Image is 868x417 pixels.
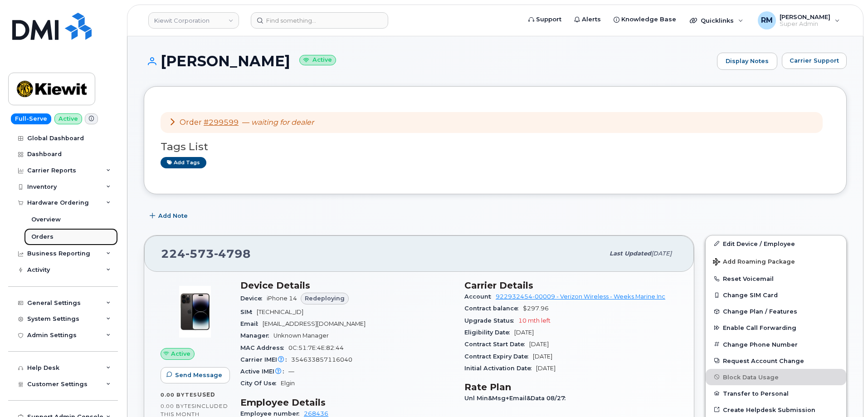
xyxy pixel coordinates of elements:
[723,324,796,331] span: Enable Call Forwarding
[240,380,281,387] span: City Of Use
[610,250,651,257] span: Last updated
[214,247,251,260] span: 4798
[723,308,797,315] span: Change Plan / Features
[197,391,215,398] span: used
[291,356,352,363] span: 354633857116040
[464,317,518,324] span: Upgrade Status
[706,385,846,402] button: Transfer to Personal
[464,353,533,360] span: Contract Expiry Date
[161,403,195,409] span: 0.00 Bytes
[464,293,496,300] span: Account
[706,353,846,369] button: Request Account Change
[288,344,344,351] span: 0C:51:7E:4E:82:44
[281,380,295,387] span: Elgin
[204,118,239,127] a: #299599
[829,378,861,410] iframe: Messenger Launcher
[158,211,188,220] span: Add Note
[782,53,847,69] button: Carrier Support
[706,252,846,270] button: Add Roaming Package
[273,332,329,339] span: Unknown Manager
[288,368,294,375] span: —
[651,250,672,257] span: [DATE]
[240,397,454,408] h3: Employee Details
[706,303,846,319] button: Change Plan / Features
[171,349,190,358] span: Active
[267,295,297,302] span: iPhone 14
[464,280,678,291] h3: Carrier Details
[713,258,795,267] span: Add Roaming Package
[533,353,552,360] span: [DATE]
[240,332,273,339] span: Manager
[706,319,846,336] button: Enable Call Forwarding
[185,247,214,260] span: 573
[180,118,202,127] span: Order
[175,371,222,379] span: Send Message
[305,294,345,303] span: Redeploying
[240,309,257,315] span: SIM
[240,280,454,291] h3: Device Details
[514,329,534,336] span: [DATE]
[263,320,366,327] span: [EMAIL_ADDRESS][DOMAIN_NAME]
[242,118,314,127] span: —
[240,320,263,327] span: Email
[464,329,514,336] span: Eligibility Date
[168,285,222,339] img: image20231002-3703462-njx0qo.jpeg
[161,157,206,168] a: Add tags
[706,270,846,287] button: Reset Voicemail
[257,309,303,315] span: [TECHNICAL_ID]
[144,208,195,224] button: Add Note
[161,247,251,260] span: 224
[464,341,529,348] span: Contract Start Date
[464,365,536,372] span: Initial Activation Date
[240,344,288,351] span: MAC Address
[304,410,328,417] a: 268436
[161,367,230,383] button: Send Message
[518,317,551,324] span: 10 mth left
[523,305,549,312] span: $297.96
[464,305,523,312] span: Contract balance
[240,295,267,302] span: Device
[161,392,197,398] span: 0.00 Bytes
[240,410,304,417] span: Employee number
[144,53,712,69] h1: [PERSON_NAME]
[240,368,288,375] span: Active IMEI
[161,141,830,152] h3: Tags List
[790,56,839,65] span: Carrier Support
[464,395,570,402] span: Unl Min&Msg+Email&Data 08/27
[251,118,314,127] em: waiting for dealer
[706,287,846,303] button: Change SIM Card
[299,55,336,65] small: Active
[464,382,678,392] h3: Rate Plan
[706,235,846,252] a: Edit Device / Employee
[536,365,556,372] span: [DATE]
[706,336,846,353] button: Change Phone Number
[240,356,291,363] span: Carrier IMEI
[529,341,549,348] span: [DATE]
[706,369,846,385] button: Block Data Usage
[717,53,777,70] a: Display Notes
[496,293,665,300] a: 922932454-00009 - Verizon Wireless - Weeks Marine Inc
